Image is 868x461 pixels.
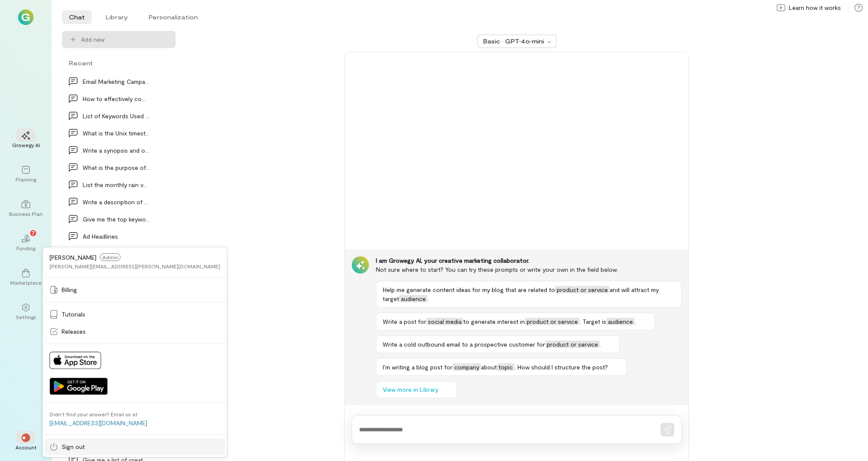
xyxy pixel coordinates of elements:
div: Growegy AI [12,141,40,148]
div: Settings [16,313,36,320]
div: List of Keywords Used for Product Search [83,111,150,120]
span: Write a cold outbound email to a prospective customer for [383,341,545,348]
div: Ad Headlines [83,232,150,241]
span: Add new [81,35,105,44]
div: Account [15,444,37,451]
span: . [428,295,429,302]
div: Write a description of the advantages of using AI… [83,197,150,206]
span: Releases [62,327,86,336]
span: Help me generate content ideas for my blog that are related to [383,286,555,293]
div: How to effectively communicate business’s value p… [83,94,150,103]
span: Sign out [62,443,85,451]
div: What is the purpose of AI [83,163,150,172]
div: List the monthly rain volume in millimeters for S… [83,180,150,189]
span: I’m writing a blog post for [383,363,453,371]
span: product or service [525,318,580,325]
button: View more in Library [376,381,457,398]
span: 7 [32,229,35,237]
button: Write a cold outbound email to a prospective customer forproduct or service. [376,335,620,353]
span: company [453,363,481,371]
span: Tutorials [62,310,85,319]
a: Sign out [44,438,225,455]
a: Releases [44,323,225,340]
div: I am Growegy AI, your creative marketing collaborator. [376,256,682,265]
span: to generate interest in [463,318,525,325]
div: Email Marketing Campaign [83,77,150,86]
span: [PERSON_NAME] [50,254,96,261]
div: Not sure where to start? You can try these prompts or write your own in the field below. [376,265,682,274]
button: Help me generate content ideas for my blog that are related toproduct or serviceand will attract ... [376,281,682,307]
div: Funding [16,245,35,252]
li: Library [99,10,135,24]
span: View more in Library [383,385,438,394]
span: product or service [555,286,610,293]
a: Billing [44,281,225,298]
span: audience [399,295,428,302]
span: social media [426,318,463,325]
div: Basic · GPT‑4o‑mini [483,37,545,46]
span: Admin [100,253,121,261]
span: . [600,341,601,348]
span: Write a post for [383,318,426,325]
div: Give me the top keywords for bottle openers [83,215,150,224]
a: Business Plan [10,193,41,224]
div: What is the Unix timestamp for [DATE]… [83,129,150,138]
a: Growegy AI [10,124,41,155]
div: Business Plan [9,210,43,217]
a: Tutorials [44,306,225,323]
div: Write a synopsis and outline for a presentation o… [83,146,150,155]
a: Planning [10,159,41,190]
span: . [635,318,636,325]
span: about [481,363,497,371]
div: Recent [62,58,176,68]
span: audience [606,318,635,325]
img: Get it on Google Play [50,378,108,395]
div: Didn’t find your answer? Email us at [50,411,137,418]
img: Download on App Store [50,352,101,369]
span: Learn how it works [789,3,841,12]
span: . How should I structure the post? [515,363,608,371]
span: Billing [62,286,77,294]
div: Planning [15,176,36,183]
a: Funding [10,227,41,258]
li: Chat [62,10,92,24]
span: topic [497,363,515,371]
button: Write a post forsocial mediato generate interest inproduct or service. Target isaudience. [376,313,655,330]
div: [PERSON_NAME][EMAIL_ADDRESS][PERSON_NAME][DOMAIN_NAME] [50,263,220,270]
a: [EMAIL_ADDRESS][DOMAIN_NAME] [50,419,147,427]
span: . Target is [580,318,606,325]
li: Personalization [142,10,205,24]
div: Marketplace [10,279,42,286]
a: Marketplace [10,262,41,293]
button: I’m writing a blog post forcompanyabouttopic. How should I structure the post? [376,358,627,376]
span: product or service [545,341,600,348]
a: Settings [10,296,41,327]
